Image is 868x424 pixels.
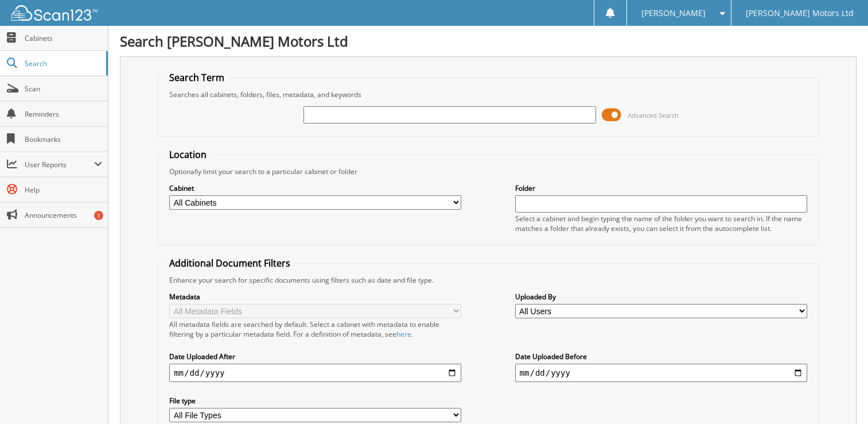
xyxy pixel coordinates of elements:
[25,134,102,144] span: Bookmarks
[641,10,706,17] span: [PERSON_NAME]
[25,109,102,119] span: Reminders
[11,5,98,21] img: scan123-logo-white.svg
[169,352,461,361] label: Date Uploaded After
[169,319,461,339] div: All metadata fields are searched by default. Select a cabinet with metadata to enable filtering b...
[515,364,807,382] input: end
[25,185,102,195] span: Help
[164,257,296,269] legend: Additional Document Filters
[746,10,854,17] span: [PERSON_NAME] Motors Ltd
[164,275,813,285] div: Enhance your search for specific documents using filters such as date and file type.
[120,32,857,51] h1: Search [PERSON_NAME] Motors Ltd
[169,183,461,193] label: Cabinet
[164,90,813,99] div: Searches all cabinets, folders, files, metadata, and keywords
[94,211,103,220] div: 1
[164,71,230,84] legend: Search Term
[169,292,461,302] label: Metadata
[164,148,212,161] legend: Location
[25,59,100,68] span: Search
[396,329,411,339] a: here
[515,352,807,361] label: Date Uploaded Before
[169,364,461,382] input: start
[25,84,102,94] span: Scan
[515,214,807,233] div: Select a cabinet and begin typing the name of the folder you want to search in. If the name match...
[25,160,94,169] span: User Reports
[169,396,461,406] label: File type
[25,210,102,220] span: Announcements
[811,369,868,424] iframe: Chat Widget
[515,292,807,302] label: Uploaded By
[164,167,813,176] div: Optionally limit your search to a particular cabinet or folder
[628,111,679,120] span: Advanced Search
[515,183,807,193] label: Folder
[25,33,102,43] span: Cabinets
